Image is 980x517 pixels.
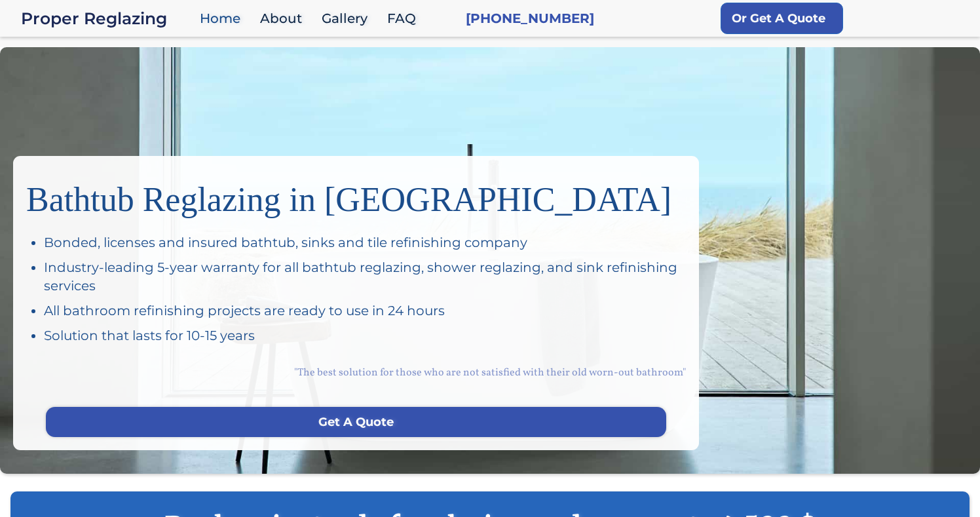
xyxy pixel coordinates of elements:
[44,301,686,320] div: All bathroom refinishing projects are ready to use in 24 hours
[44,326,686,345] div: Solution that lasts for 10-15 years
[44,233,686,252] div: Bonded, licenses and insured bathtub, sinks and tile refinishing company
[381,5,429,33] a: FAQ
[21,9,193,28] a: Proper Reglazing
[193,5,254,33] a: Home
[466,9,594,28] a: [PHONE_NUMBER]
[26,351,686,394] div: "The best solution for those who are not satisfied with their old worn-out bathroom"
[315,5,381,33] a: Gallery
[254,5,315,33] a: About
[721,3,843,34] a: Or Get A Quote
[46,407,666,437] a: Get A Quote
[26,169,686,220] h1: Bathtub Reglazing in [GEOGRAPHIC_DATA]
[44,258,686,295] div: Industry-leading 5-year warranty for all bathtub reglazing, shower reglazing, and sink refinishin...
